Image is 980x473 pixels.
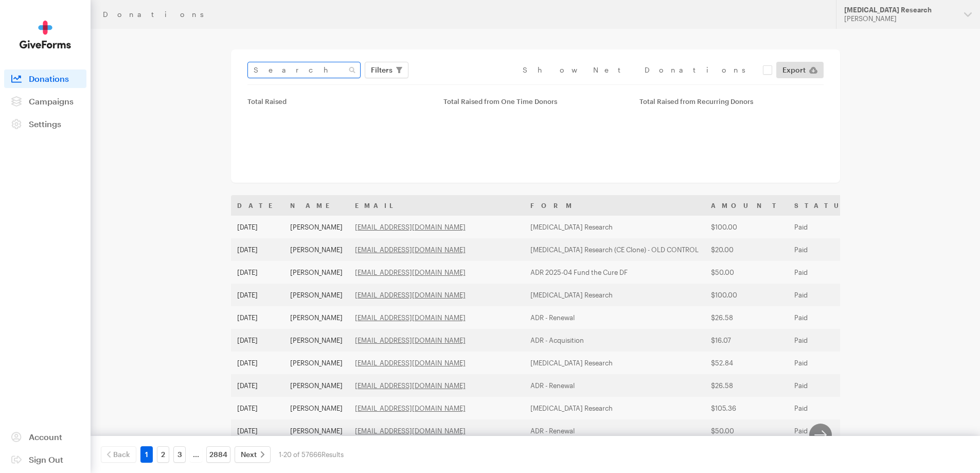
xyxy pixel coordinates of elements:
a: [EMAIL_ADDRESS][DOMAIN_NAME] [355,359,466,367]
td: [DATE] [231,397,284,419]
td: [PERSON_NAME] [284,216,349,238]
td: [DATE] [231,306,284,329]
a: [EMAIL_ADDRESS][DOMAIN_NAME] [355,291,466,299]
a: Next [235,446,271,463]
a: 2 [157,446,169,463]
a: Export [776,62,824,78]
td: Paid [788,352,864,374]
td: [DATE] [231,261,284,284]
td: [DATE] [231,284,284,306]
td: [PERSON_NAME] [284,352,349,374]
div: [PERSON_NAME] [844,14,956,23]
a: [EMAIL_ADDRESS][DOMAIN_NAME] [355,313,466,322]
a: Sign Out [4,450,86,469]
td: ADR 2025-04 Fund the Cure DF [524,261,705,284]
th: Email [349,195,524,216]
td: ADR - Renewal [524,306,705,329]
td: [DATE] [231,374,284,397]
a: [EMAIL_ADDRESS][DOMAIN_NAME] [355,246,466,254]
button: Filters [365,62,408,78]
td: [DATE] [231,352,284,374]
a: [EMAIL_ADDRESS][DOMAIN_NAME] [355,268,466,276]
span: Next [241,448,257,461]
a: [EMAIL_ADDRESS][DOMAIN_NAME] [355,404,466,412]
td: [MEDICAL_DATA] Research [524,352,705,374]
a: [EMAIL_ADDRESS][DOMAIN_NAME] [355,223,466,231]
span: Campaigns [29,96,74,106]
td: [PERSON_NAME] [284,284,349,306]
td: $100.00 [705,216,788,238]
td: [PERSON_NAME] [284,306,349,329]
th: Name [284,195,349,216]
td: [PERSON_NAME] [284,374,349,397]
span: Donations [29,74,69,83]
a: Settings [4,115,86,133]
td: ADR - Acquisition [524,329,705,352]
td: $16.07 [705,329,788,352]
div: Total Raised [247,97,431,106]
div: 1-20 of 57666 [279,446,344,463]
td: [PERSON_NAME] [284,419,349,442]
span: Export [782,64,806,76]
span: Filters [371,64,393,76]
a: Campaigns [4,92,86,111]
a: [EMAIL_ADDRESS][DOMAIN_NAME] [355,427,466,435]
td: [PERSON_NAME] [284,238,349,261]
th: Date [231,195,284,216]
a: Donations [4,69,86,88]
span: Results [322,450,344,459]
td: [MEDICAL_DATA] Research [524,216,705,238]
td: $26.58 [705,374,788,397]
th: Amount [705,195,788,216]
td: [DATE] [231,419,284,442]
a: 2884 [206,446,230,463]
th: Form [524,195,705,216]
td: $100.00 [705,284,788,306]
td: [DATE] [231,329,284,352]
td: $50.00 [705,419,788,442]
div: [MEDICAL_DATA] Research [844,6,956,14]
input: Search Name & Email [247,62,361,78]
td: Paid [788,216,864,238]
td: [PERSON_NAME] [284,261,349,284]
span: Sign Out [29,454,63,464]
span: Account [29,432,62,442]
a: [EMAIL_ADDRESS][DOMAIN_NAME] [355,336,466,344]
td: [PERSON_NAME] [284,329,349,352]
td: [MEDICAL_DATA] Research [524,397,705,419]
td: ADR - Renewal [524,374,705,397]
td: [PERSON_NAME] [284,397,349,419]
td: Paid [788,238,864,261]
td: $50.00 [705,261,788,284]
td: [MEDICAL_DATA] Research (CE Clone) - OLD CONTROL [524,238,705,261]
a: 3 [173,446,186,463]
div: Total Raised from Recurring Donors [639,97,823,106]
td: ADR - Renewal [524,419,705,442]
a: [EMAIL_ADDRESS][DOMAIN_NAME] [355,381,466,390]
td: Paid [788,284,864,306]
a: Account [4,428,86,446]
td: $52.84 [705,352,788,374]
span: Settings [29,119,61,129]
td: [MEDICAL_DATA] Research [524,284,705,306]
td: $20.00 [705,238,788,261]
td: Paid [788,329,864,352]
td: [DATE] [231,238,284,261]
td: Paid [788,374,864,397]
td: Paid [788,261,864,284]
img: GiveForms [20,21,71,49]
td: [DATE] [231,216,284,238]
td: Paid [788,397,864,419]
td: $105.36 [705,397,788,419]
td: $26.58 [705,306,788,329]
th: Status [788,195,864,216]
td: Paid [788,419,864,442]
td: Paid [788,306,864,329]
div: Total Raised from One Time Donors [443,97,627,106]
